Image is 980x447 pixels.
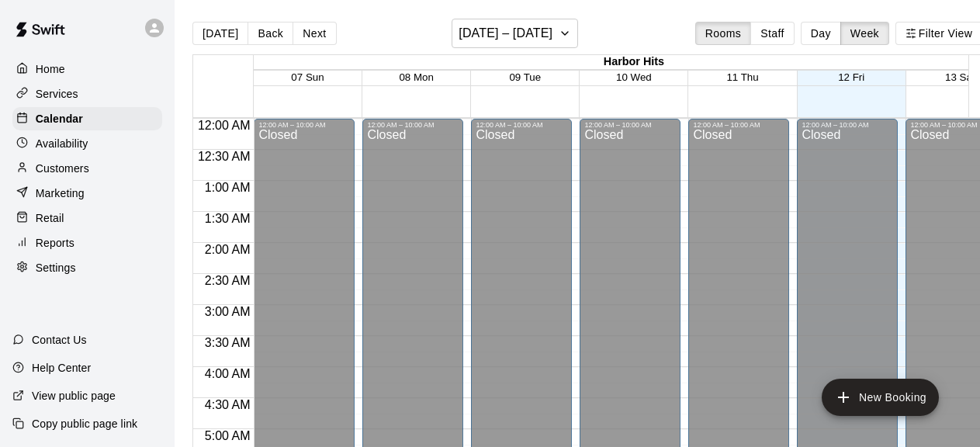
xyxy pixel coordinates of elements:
button: [DATE] – [DATE] [452,19,578,48]
button: Back [248,22,293,45]
button: 07 Sun [291,71,324,83]
button: Rooms [695,22,751,45]
p: View public page [32,388,116,404]
a: Availability [12,132,162,155]
button: 08 Mon [399,71,433,83]
div: 12:00 AM – 10:00 AM [584,121,676,129]
button: Day [801,22,841,45]
div: 12:00 AM – 10:00 AM [367,121,459,129]
span: 2:30 AM [201,274,255,287]
p: Retail [36,210,64,226]
button: 12 Fri [838,71,864,83]
a: Home [12,57,162,81]
p: Customers [36,161,89,176]
button: add [822,379,939,416]
span: 1:30 AM [201,212,255,225]
button: Next [293,22,336,45]
button: [DATE] [192,22,248,45]
p: Marketing [36,185,85,201]
p: Contact Us [32,332,87,348]
span: 3:30 AM [201,336,255,349]
div: 12:00 AM – 10:00 AM [258,121,350,129]
a: Marketing [12,182,162,205]
p: Help Center [32,360,91,376]
p: Copy public page link [32,416,137,431]
p: Settings [36,260,76,275]
span: 3:00 AM [201,305,255,318]
a: Services [12,82,162,106]
div: 12:00 AM – 10:00 AM [693,121,784,129]
p: Availability [36,136,88,151]
span: 5:00 AM [201,429,255,442]
div: 12:00 AM – 10:00 AM [476,121,567,129]
button: 11 Thu [726,71,758,83]
a: Settings [12,256,162,279]
button: Week [840,22,889,45]
button: 09 Tue [509,71,541,83]
a: Calendar [12,107,162,130]
button: Staff [750,22,795,45]
span: 4:00 AM [201,367,255,380]
p: Reports [36,235,74,251]
div: 12:00 AM – 10:00 AM [802,121,893,129]
span: 2:00 AM [201,243,255,256]
h6: [DATE] – [DATE] [459,23,552,44]
button: 10 Wed [616,71,652,83]
p: Home [36,61,65,77]
span: 4:30 AM [201,398,255,411]
a: Retail [12,206,162,230]
p: Services [36,86,78,102]
a: Reports [12,231,162,255]
p: Calendar [36,111,83,126]
button: 13 Sat [945,71,975,83]
span: 12:00 AM [194,119,255,132]
span: 1:00 AM [201,181,255,194]
a: Customers [12,157,162,180]
span: 12:30 AM [194,150,255,163]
